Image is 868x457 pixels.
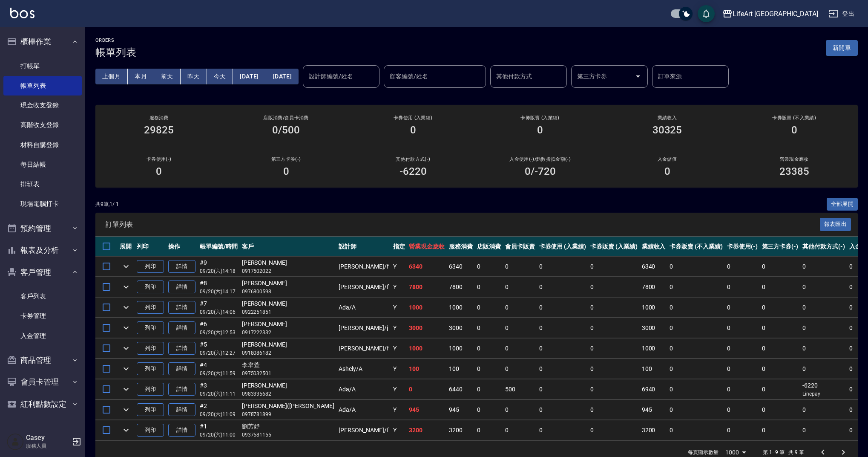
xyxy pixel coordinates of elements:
p: 09/20 (六) 12:53 [200,329,238,336]
td: Y [391,379,407,399]
td: 0 [475,359,503,379]
td: 0 [537,298,589,318]
td: 100 [447,359,475,379]
p: 0937581155 [242,431,335,439]
h2: 其他付款方式(-) [360,156,466,162]
td: 0 [667,379,724,399]
p: 0917222332 [242,329,335,336]
p: 09/20 (六) 12:27 [200,349,238,357]
p: 09/20 (六) 14:18 [200,267,238,275]
td: 0 [800,359,847,379]
button: 昨天 [181,69,207,84]
p: 0917502022 [242,267,335,275]
td: Ada /A [336,379,391,399]
td: 3200 [407,420,447,440]
td: 0 [407,379,447,399]
p: 0983335682 [242,390,335,398]
td: Y [391,359,407,379]
th: 操作 [166,237,198,257]
button: 預約管理 [3,217,82,240]
div: 李韋萱 [242,361,335,370]
td: Ada /A [336,298,391,318]
button: 列印 [137,362,164,376]
p: 09/20 (六) 11:11 [200,390,238,398]
td: #4 [198,359,240,379]
button: expand row [120,321,132,334]
td: 945 [447,400,475,420]
td: 0 [503,318,537,338]
h3: 帳單列表 [95,46,136,58]
a: 排班表 [3,174,82,194]
td: 0 [760,379,801,399]
h3: 0 [410,124,416,136]
h2: 卡券使用 (入業績) [360,115,466,121]
th: 業績收入 [640,237,668,257]
button: expand row [120,260,132,273]
td: 0 [503,420,537,440]
button: 上個月 [95,69,128,84]
td: 0 [537,420,589,440]
td: 0 [588,318,640,338]
td: 0 [760,400,801,420]
a: 材料自購登錄 [3,135,82,155]
td: 500 [503,379,537,399]
a: 新開單 [826,43,858,52]
h3: 0 [156,165,162,177]
h2: 業績收入 [614,115,720,121]
td: 0 [537,277,589,297]
h2: 卡券販賣 (不入業績) [741,115,848,121]
td: 1000 [407,338,447,359]
p: 共 9 筆, 1 / 1 [95,200,119,208]
td: 0 [760,359,801,379]
button: 報表匯出 [820,218,851,231]
button: expand row [120,362,132,375]
td: 0 [725,277,760,297]
td: 0 [503,400,537,420]
td: 100 [407,359,447,379]
td: Ada /A [336,400,391,420]
th: 客戶 [240,237,337,257]
h3: 0/500 [272,124,300,136]
td: 0 [667,338,724,359]
td: 0 [667,359,724,379]
td: 0 [667,257,724,277]
td: [PERSON_NAME] /f [336,420,391,440]
div: [PERSON_NAME] [242,258,335,267]
td: 945 [407,400,447,420]
td: 0 [725,338,760,359]
p: 09/20 (六) 14:06 [200,308,238,316]
button: expand row [120,403,132,416]
td: 3000 [407,318,447,338]
p: 0922251851 [242,308,335,316]
td: 3000 [640,318,668,338]
td: 0 [667,298,724,318]
p: 每頁顯示數量 [688,448,719,456]
button: expand row [120,383,132,396]
td: 0 [588,420,640,440]
td: 0 [588,338,640,359]
td: 0 [760,318,801,338]
td: 0 [588,359,640,379]
td: 0 [800,257,847,277]
td: 0 [588,400,640,420]
th: 卡券販賣 (不入業績) [667,237,724,257]
td: #9 [198,257,240,277]
p: 09/20 (六) 11:09 [200,411,238,418]
p: 09/20 (六) 14:17 [200,288,238,295]
a: 詳情 [168,260,195,273]
a: 詳情 [168,281,195,294]
div: 劉芳妤 [242,422,335,431]
td: 0 [667,420,724,440]
td: Y [391,400,407,420]
div: [PERSON_NAME] [242,340,335,349]
td: 0 [588,277,640,297]
h2: ORDERS [95,38,136,43]
th: 第三方卡券(-) [760,237,801,257]
td: Y [391,318,407,338]
td: 0 [475,298,503,318]
a: 客戶列表 [3,286,82,306]
h3: 29825 [144,124,174,136]
a: 高階收支登錄 [3,115,82,135]
td: 7800 [407,277,447,297]
td: 0 [725,379,760,399]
